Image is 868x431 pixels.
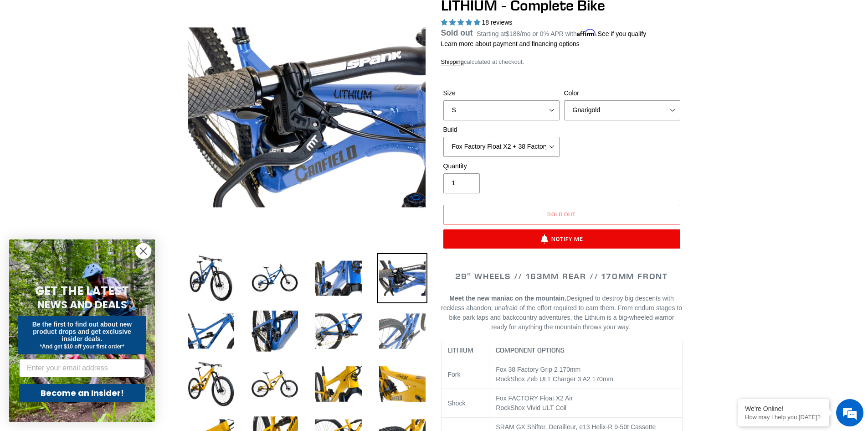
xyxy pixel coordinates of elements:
img: Load image into Gallery viewer, LITHIUM - Complete Bike [377,253,427,303]
label: Quantity [443,161,560,171]
img: Load image into Gallery viewer, LITHIUM - Complete Bike [250,306,300,356]
div: calculated at checkout. [441,57,683,67]
span: Sold out [547,211,576,218]
img: Load image into Gallery viewer, LITHIUM - Complete Bike [377,359,427,409]
span: 29" WHEELS // 163mm REAR // 170mm FRONT [455,271,668,281]
img: Load image into Gallery viewer, LITHIUM - Complete Bike [313,359,364,409]
td: RockShox mm [489,360,682,389]
img: Load image into Gallery viewer, LITHIUM - Complete Bike [186,306,236,356]
span: Affirm [577,29,596,36]
label: Size [443,88,560,98]
span: $188 [506,30,520,37]
button: Sold out [443,205,680,225]
th: COMPONENT OPTIONS [489,341,682,360]
div: Chat with us now [61,51,167,63]
img: Load image into Gallery viewer, LITHIUM - Complete Bike [377,306,427,356]
div: Minimize live chat window [149,5,171,26]
div: We're Online! [745,405,822,412]
button: Notify Me [443,229,680,249]
img: Load image into Gallery viewer, LITHIUM - Complete Bike [313,306,364,356]
img: Load image into Gallery viewer, LITHIUM - Complete Bike [186,253,236,303]
b: Meet the new maniac on the mountain. [449,295,566,302]
textarea: Type your message and hit 'Enter' [5,249,174,281]
div: Navigation go back [10,50,24,64]
p: How may I help you today? [745,414,822,421]
img: Load image into Gallery viewer, LITHIUM - Complete Bike [250,359,300,409]
span: NEWS AND DEALS [37,297,127,312]
button: Become an Insider! [19,384,145,402]
img: Load image into Gallery viewer, LITHIUM - Complete Bike [186,359,236,409]
th: LITHIUM [441,341,489,360]
label: Build [443,125,560,135]
a: See if you qualify - Learn more about Affirm Financing (opens in modal) [598,30,647,37]
td: Fox FACTORY Float X2 Air RockShox Vivid ULT Coil [489,389,682,418]
label: Color [564,88,680,98]
input: Enter your email address [19,359,145,377]
span: Zeb ULT Charger 3 A2 170 [527,375,603,383]
span: Designed to destroy big descents with reckless abandon, unafraid of the effort required to earn t... [441,295,682,331]
td: Shock [441,389,489,418]
span: 18 reviews [482,19,512,26]
p: Starting at /mo or 0% APR with . [477,27,646,39]
img: Load image into Gallery viewer, LITHIUM - Complete Bike [250,253,300,303]
a: Learn more about payment and financing options [441,40,580,47]
img: Load image into Gallery viewer, LITHIUM - Complete Bike [313,253,364,303]
a: Shipping [441,58,464,66]
span: From enduro stages to bike park laps and backcountry adventures, the Lithium is a big-wheeled war... [449,304,682,331]
span: *And get $10 off your first order* [40,343,124,350]
span: Fox 38 Factory Grip 2 170mm [496,366,580,373]
img: d_696896380_company_1647369064580_696896380 [29,46,52,68]
span: Be the first to find out about new product drops and get exclusive insider deals. [32,321,132,343]
span: 5.00 stars [441,19,482,26]
span: . [628,323,630,331]
td: Fork [441,360,489,389]
span: We're online! [53,115,126,207]
button: Close dialog [135,243,151,259]
span: GET THE LATEST [35,283,129,299]
span: Sold out [441,28,473,37]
